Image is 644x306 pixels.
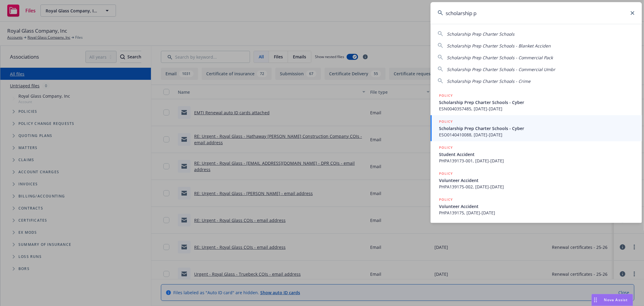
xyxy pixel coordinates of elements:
span: ESN0040357485, [DATE]-[DATE] [439,106,635,112]
span: Volunteer Accident [439,203,635,210]
h5: POLICY [439,93,453,99]
h5: POLICY [439,145,453,151]
a: POLICYScholarship Prep Charter Schools - CyberESO0140410088, [DATE]-[DATE] [431,115,642,141]
input: Search... [431,2,642,24]
span: PHPA139175-002, [DATE]-[DATE] [439,184,635,190]
h5: POLICY [439,197,453,203]
span: Scholarship Prep Charter Schools - Crime [447,78,530,84]
span: ESO0140410088, [DATE]-[DATE] [439,132,635,138]
span: Nova Assist [604,297,628,302]
span: PHPA139175, [DATE]-[DATE] [439,210,635,216]
span: PHPA139173-001, [DATE]-[DATE] [439,158,635,164]
span: Scholarship Prep Charter Schools - Blanket Acciden [447,43,551,49]
a: POLICYVolunteer AccidentPHPA139175, [DATE]-[DATE] [431,193,642,219]
button: Nova Assist [591,294,633,306]
a: POLICYStudent AccidentPHPA139173-001, [DATE]-[DATE] [431,141,642,167]
h5: POLICY [439,171,453,177]
span: Scholarship Prep Charter Schools - Commercial Umbr [447,67,555,72]
span: Scholarship Prep Charter Schools - Cyber [439,125,635,132]
span: Scholarship Prep Charter Schools [447,31,514,37]
span: Student Accident [439,151,635,158]
div: Drag to move [592,294,599,306]
span: Scholarship Prep Charter Schools - Commercial Pack [447,55,553,60]
span: Scholarship Prep Charter Schools - Cyber [439,99,635,106]
a: POLICYVolunteer AccidentPHPA139175-002, [DATE]-[DATE] [431,167,642,193]
span: Volunteer Accident [439,177,635,184]
a: POLICYScholarship Prep Charter Schools - CyberESN0040357485, [DATE]-[DATE] [431,89,642,115]
h5: POLICY [439,119,453,125]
